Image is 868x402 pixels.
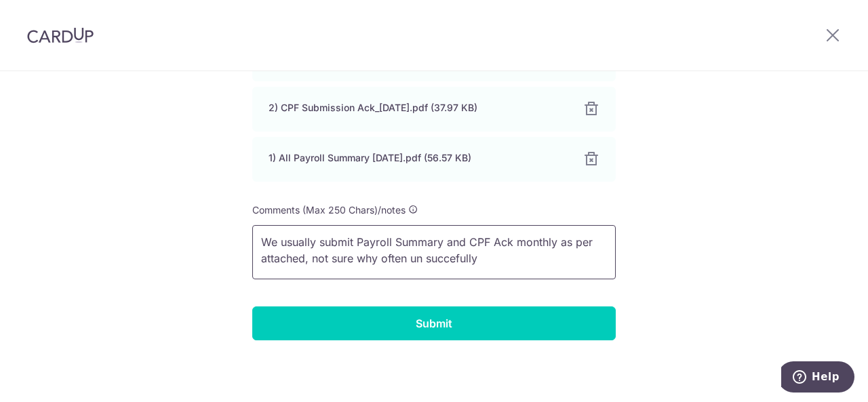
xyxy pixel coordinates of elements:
span: Comments (Max 250 Chars)/notes [252,204,406,216]
div: 2) CPF Submission Ack_[DATE].pdf (37.97 KB) [269,101,567,115]
div: 1) All Payroll Summary [DATE].pdf (56.57 KB) [269,151,567,165]
iframe: Opens a widget where you can find more information [781,361,854,395]
input: Submit [252,306,616,340]
img: CardUp [27,27,94,43]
